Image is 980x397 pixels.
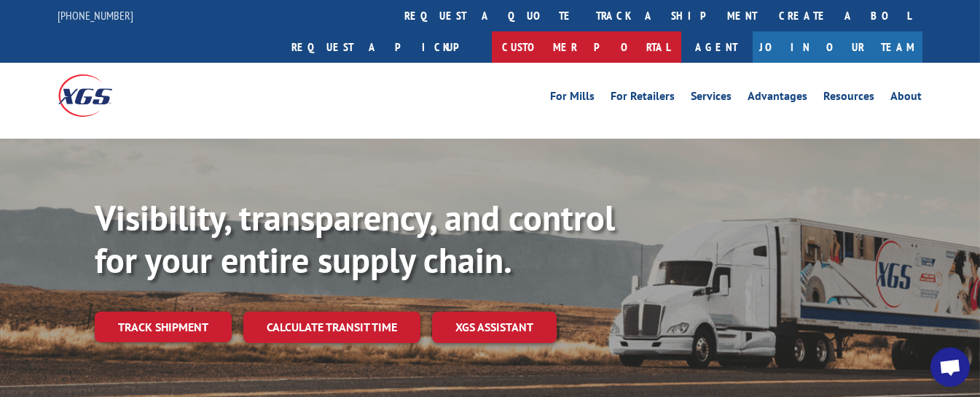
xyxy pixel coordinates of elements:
[930,347,970,387] a: Open chat
[691,90,732,107] a: Services
[95,195,615,282] b: Visibility, transparency, and control for your entire supply chain.
[824,90,875,107] a: Resources
[58,8,134,23] a: [PHONE_NUMBER]
[551,90,595,107] a: For Mills
[611,90,675,107] a: For Retailers
[748,90,808,107] a: Advantages
[753,31,922,63] a: Join Our Team
[492,31,681,63] a: Customer Portal
[243,312,420,343] a: Calculate transit time
[432,312,557,343] a: XGS ASSISTANT
[95,312,232,342] a: Track shipment
[891,90,922,107] a: About
[681,31,753,63] a: Agent
[281,31,492,63] a: Request a pickup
